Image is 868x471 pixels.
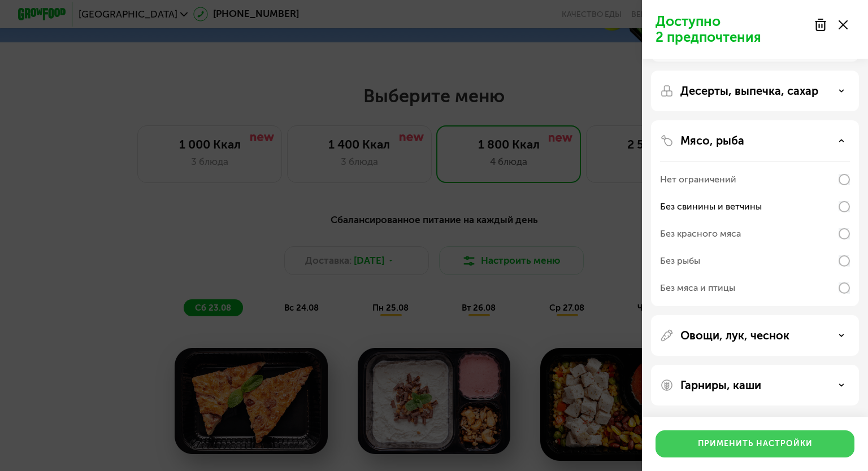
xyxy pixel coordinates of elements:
p: Мясо, рыба [680,134,744,147]
div: Без свинины и ветчины [660,200,762,213]
p: Овощи, лук, чеснок [680,329,789,342]
p: Гарниры, каши [680,378,761,392]
div: Нет ограничений [660,173,736,186]
div: Без красного мяса [660,227,741,241]
div: Без рыбы [660,254,700,268]
p: Десерты, выпечка, сахар [680,84,818,98]
p: Доступно 2 предпочтения [656,14,807,45]
button: Применить настройки [656,430,854,457]
div: Применить настройки [698,438,813,450]
div: Без мяса и птицы [660,281,735,295]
